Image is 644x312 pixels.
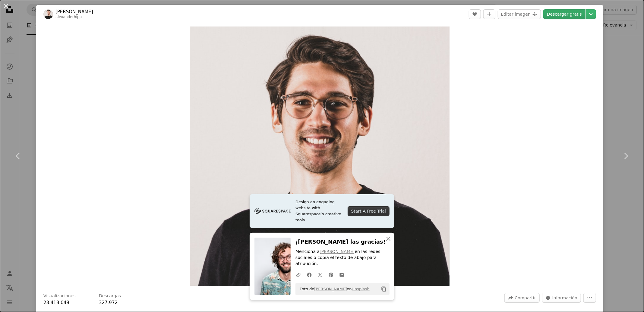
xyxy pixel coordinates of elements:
h3: Descargas [99,293,121,299]
img: Ve al perfil de Alexander Hipp [43,9,53,19]
a: Comparte en Pinterest [326,269,336,281]
button: Copiar al portapapeles [379,284,389,294]
a: Comparte en Facebook [304,269,315,281]
button: Estadísticas sobre esta imagen [542,293,581,303]
button: Añade a la colección [483,9,495,19]
a: Descargar gratis [543,9,586,19]
h3: ¡[PERSON_NAME] las gracias! [295,238,390,246]
a: Unsplash [352,287,370,291]
h3: Visualizaciones [43,293,76,299]
a: [PERSON_NAME] [320,249,355,254]
span: 327.972 [99,300,118,305]
button: Más acciones [583,293,596,303]
button: Editar imagen [498,9,541,19]
span: Design an engaging website with Squarespace’s creative tools. [295,199,343,223]
span: Información [552,293,577,302]
button: Elegir el tamaño de descarga [586,9,596,19]
button: Ampliar en esta imagen [190,27,450,286]
a: Siguiente [608,127,644,185]
p: Menciona a en las redes sociales o copia el texto de abajo para atribución. [295,249,390,267]
a: Comparte en Twitter [315,269,326,281]
span: Compartir [515,293,536,302]
a: Design an engaging website with Squarespace’s creative tools.Start A Free Trial [250,194,394,228]
a: Comparte por correo electrónico [336,269,347,281]
button: Me gusta [469,9,481,19]
span: Foto de en [297,284,370,294]
div: Start A Free Trial [348,206,390,216]
img: Un hombre con gafas y una camisa negra [190,27,450,286]
a: [PERSON_NAME] [314,287,347,291]
a: [PERSON_NAME] [55,9,93,15]
button: Compartir esta imagen [504,293,539,303]
span: 23.413.048 [43,300,69,305]
img: file-1705255347840-230a6ab5bca9image [254,207,291,216]
a: alexanderhipp [55,15,82,19]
